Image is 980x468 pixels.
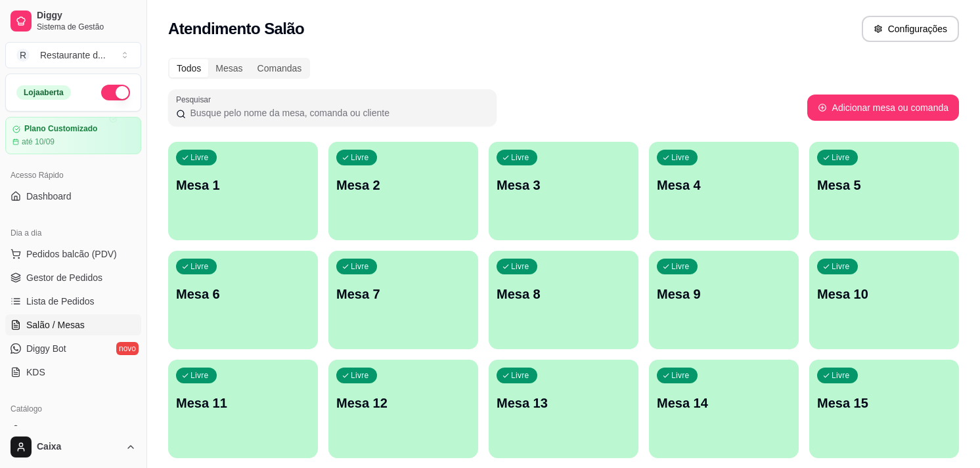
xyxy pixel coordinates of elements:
[649,142,799,240] button: LivreMesa 4
[5,117,141,154] a: Plano Customizadoaté 10/09
[26,295,95,308] span: Lista de Pedidos
[817,394,951,412] p: Mesa 15
[649,360,799,458] button: LivreMesa 14
[817,285,951,303] p: Mesa 10
[5,338,141,359] a: Diggy Botnovo
[16,85,71,100] div: Loja aberta
[5,314,141,335] a: Salão / Mesas
[5,165,141,186] div: Acesso Rápido
[37,22,136,32] span: Sistema de Gestão
[190,261,209,272] p: Livre
[862,16,959,42] button: Configurações
[26,342,66,355] span: Diggy Bot
[809,360,959,458] button: LivreMesa 15
[26,318,85,331] span: Salão / Mesas
[40,49,106,62] div: Restaurante d ...
[168,251,318,349] button: LivreMesa 6
[328,251,478,349] button: LivreMesa 7
[511,370,529,381] p: Livre
[26,271,102,284] span: Gestor de Pedidos
[24,124,97,134] article: Plano Customizado
[5,267,141,288] a: Gestor de Pedidos
[807,95,959,121] button: Adicionar mesa ou comanda
[328,360,478,458] button: LivreMesa 12
[657,285,791,303] p: Mesa 9
[186,106,489,119] input: Pesquisar
[336,394,470,412] p: Mesa 12
[26,423,63,436] span: Produtos
[5,186,141,207] a: Dashboard
[832,261,850,272] p: Livre
[176,394,310,412] p: Mesa 11
[208,59,250,77] div: Mesas
[5,42,141,68] button: Select a team
[5,223,141,244] div: Dia a dia
[26,366,45,379] span: KDS
[168,142,318,240] button: LivreMesa 1
[809,251,959,349] button: LivreMesa 10
[169,59,208,77] div: Todos
[832,370,850,381] p: Livre
[5,291,141,312] a: Lista de Pedidos
[168,360,318,458] button: LivreMesa 11
[489,360,638,458] button: LivreMesa 13
[497,176,631,194] p: Mesa 3
[176,176,310,194] p: Mesa 1
[657,394,791,412] p: Mesa 14
[22,137,55,147] article: até 10/09
[671,261,690,272] p: Livre
[16,49,30,62] span: R
[671,370,690,381] p: Livre
[37,441,120,453] span: Caixa
[511,152,529,163] p: Livre
[649,251,799,349] button: LivreMesa 9
[336,176,470,194] p: Mesa 2
[5,398,141,419] div: Catálogo
[5,362,141,383] a: KDS
[351,261,369,272] p: Livre
[489,142,638,240] button: LivreMesa 3
[190,370,209,381] p: Livre
[497,285,631,303] p: Mesa 8
[497,394,631,412] p: Mesa 13
[671,152,690,163] p: Livre
[176,285,310,303] p: Mesa 6
[176,94,215,105] label: Pesquisar
[168,18,304,39] h2: Atendimento Salão
[5,244,141,265] button: Pedidos balcão (PDV)
[250,59,309,77] div: Comandas
[809,142,959,240] button: LivreMesa 5
[37,10,136,22] span: Diggy
[5,431,141,463] button: Caixa
[26,190,72,203] span: Dashboard
[26,247,117,261] span: Pedidos balcão (PDV)
[5,419,141,440] a: Produtos
[328,142,478,240] button: LivreMesa 2
[5,5,141,37] a: DiggySistema de Gestão
[489,251,638,349] button: LivreMesa 8
[101,85,130,100] button: Alterar Status
[832,152,850,163] p: Livre
[657,176,791,194] p: Mesa 4
[351,152,369,163] p: Livre
[511,261,529,272] p: Livre
[817,176,951,194] p: Mesa 5
[336,285,470,303] p: Mesa 7
[190,152,209,163] p: Livre
[351,370,369,381] p: Livre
